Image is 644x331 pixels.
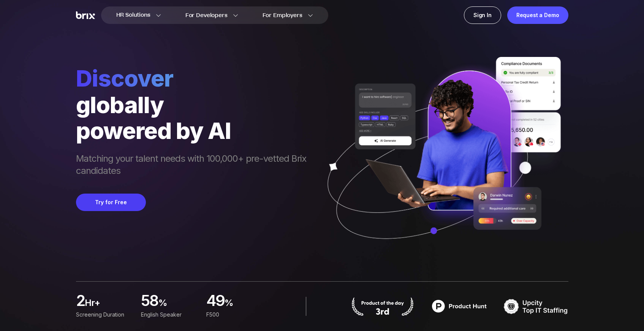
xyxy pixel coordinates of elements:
[206,311,262,319] div: F500
[206,294,225,309] span: 49
[116,9,150,21] span: HR Solutions
[225,297,262,312] span: %
[464,6,501,24] a: Sign In
[350,297,415,316] img: product hunt badge
[76,194,146,211] button: Try for Free
[76,294,85,309] span: 2
[76,65,314,92] span: Discover
[504,297,568,316] img: TOP IT STAFFING
[141,311,197,319] div: English Speaker
[427,297,492,316] img: product hunt badge
[76,92,314,118] div: globally
[507,6,568,24] a: Request a Demo
[263,11,302,19] span: For Employers
[85,297,132,312] span: hr+
[185,11,228,19] span: For Developers
[76,118,314,143] div: powered by AI
[76,153,314,178] span: Matching your talent needs with 100,000+ pre-vetted Brix candidates
[76,311,132,319] div: Screening duration
[314,57,568,261] img: ai generate
[141,294,158,309] span: 58
[76,11,95,19] img: Brix Logo
[158,297,197,312] span: %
